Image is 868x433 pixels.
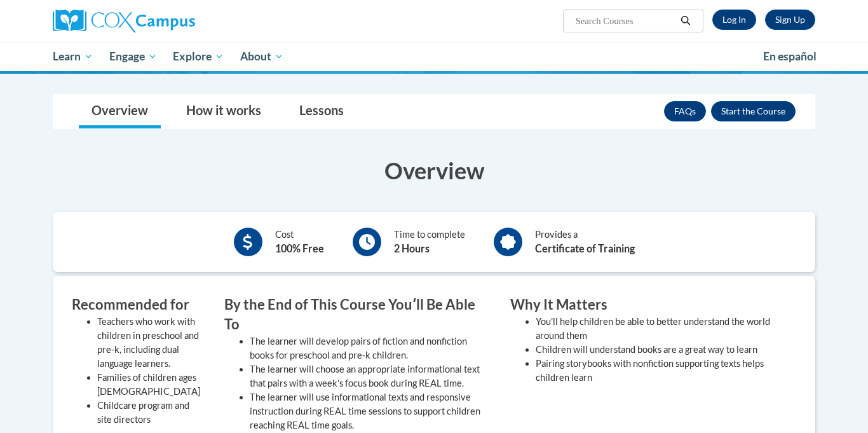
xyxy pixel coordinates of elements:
a: Register [765,10,815,30]
a: Cox Campus [53,10,294,32]
h3: Overview [53,155,815,186]
li: Children will understand books are a great way to learn [536,343,777,357]
a: Engage [101,42,165,71]
div: Time to complete [394,228,465,256]
a: FAQs [664,101,706,121]
button: Enroll [711,101,796,121]
div: Main menu [34,42,834,71]
b: 100% Free [275,242,324,254]
li: Families of children ages [DEMOGRAPHIC_DATA] [97,371,205,399]
span: Learn [53,49,93,64]
span: About [240,49,283,64]
h3: By the End of This Course Youʹll Be Able To [224,295,491,334]
a: Explore [165,42,232,71]
li: You'll help children be able to better understand the world around them [536,315,777,343]
input: Search Courses [574,13,676,29]
a: Overview [79,95,161,128]
div: Provides a [535,228,635,256]
li: Childcare program and site directors [97,399,205,427]
span: En español [763,50,817,63]
b: 2 Hours [394,242,430,254]
div: Cost [275,228,324,256]
a: En español [755,43,825,70]
span: Engage [109,49,157,64]
h3: Recommended for [72,295,205,315]
b: Certificate of Training [535,242,635,254]
li: Pairing storybooks with nonfiction supporting texts helps children learn [536,357,777,385]
li: The learner will choose an appropriate informational text that pairs with a week's focus book dur... [250,362,491,390]
a: Lessons [287,95,356,128]
a: How it works [173,95,274,128]
button: Search [676,13,695,29]
li: The learner will use informational texts and responsive instruction during REAL time sessions to ... [250,390,491,432]
img: Cox Campus [53,10,195,32]
span: Explore [173,49,224,64]
li: The learner will develop pairs of fiction and nonfiction books for preschool and pre-k children. [250,334,491,362]
li: Teachers who work with children in preschool and pre-k, including dual language learners. [97,315,205,371]
a: Learn [44,42,101,71]
a: About [232,42,292,71]
h3: Why It Matters [510,295,777,315]
a: Log In [712,10,756,30]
